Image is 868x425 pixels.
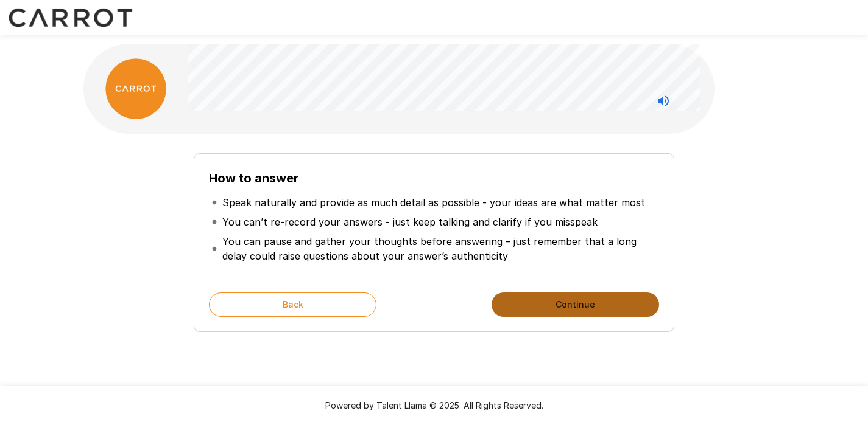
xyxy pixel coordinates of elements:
[651,89,676,113] button: Stop reading questions aloud
[222,215,598,229] p: You can’t re-record your answers - just keep talking and clarify if you misspeak
[492,292,659,317] button: Continue
[105,58,166,119] img: carrot_logo.png
[209,292,376,317] button: Back
[15,399,853,412] p: Powered by Talent Llama © 2025. All Rights Reserved.
[222,195,645,210] p: Speak naturally and provide as much detail as possible - your ideas are what matter most
[222,234,656,263] p: You can pause and gather your thoughts before answering – just remember that a long delay could r...
[209,171,298,185] b: How to answer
